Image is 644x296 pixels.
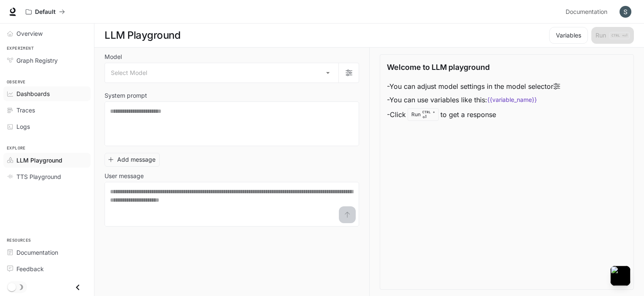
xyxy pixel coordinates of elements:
button: Close drawer [68,279,87,296]
span: Graph Registry [16,56,58,65]
p: Welcome to LLM playground [387,61,490,73]
button: Add message [105,153,160,167]
a: Traces [3,103,91,117]
a: TTS Playground [3,169,91,184]
a: Documentation [3,245,91,260]
li: - You can adjust model settings in the model selector [387,80,560,93]
span: Feedback [16,264,44,273]
span: Traces [16,106,35,115]
span: Overview [16,29,43,38]
p: ⏎ [422,109,435,120]
a: Graph Registry [3,53,91,68]
li: - You can use variables like this: [387,93,560,107]
p: User message [105,173,144,179]
p: Default [35,8,56,16]
span: Select Model [111,69,147,77]
button: User avatar [617,3,634,20]
span: Dashboards [16,89,50,98]
span: TTS Playground [16,172,61,181]
span: Documentation [16,248,58,257]
a: Documentation [562,3,614,20]
div: Select Model [105,63,338,83]
img: User avatar [620,6,631,18]
li: - Click to get a response [387,107,560,123]
h1: LLM Playground [105,27,180,44]
span: Logs [16,122,30,131]
a: LLM Playground [3,153,91,168]
a: Logs [3,119,91,134]
p: CTRL + [422,109,435,115]
p: Model [105,54,122,60]
button: All workspaces [22,3,69,20]
span: Dark mode toggle [8,282,16,291]
a: Overview [3,26,91,41]
span: LLM Playground [16,156,62,165]
span: Documentation [566,7,607,17]
a: Feedback [3,261,91,276]
button: Variables [549,27,588,44]
p: System prompt [105,93,147,99]
code: {{variable_name}} [487,96,537,104]
div: Run [408,108,439,121]
a: Dashboards [3,86,91,101]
